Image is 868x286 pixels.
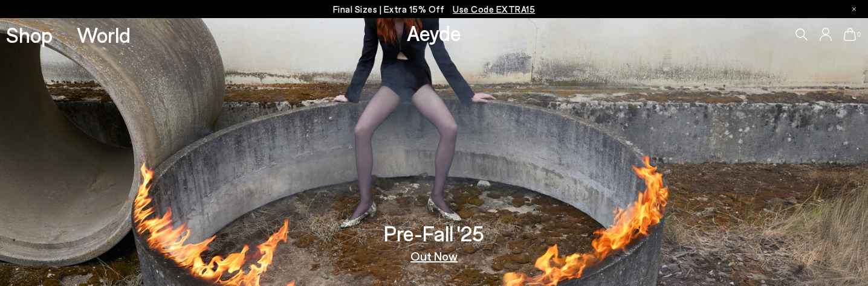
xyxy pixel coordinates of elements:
[384,223,484,244] h3: Pre-Fall '25
[453,4,535,14] span: Navigate to /collections/ss25-final-sizes
[6,24,53,45] a: Shop
[407,20,461,45] a: Aeyde
[333,2,536,17] p: Final Sizes | Extra 15% Off
[856,31,862,38] span: 0
[77,24,131,45] a: World
[410,250,458,262] a: Out Now
[844,28,856,41] a: 0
